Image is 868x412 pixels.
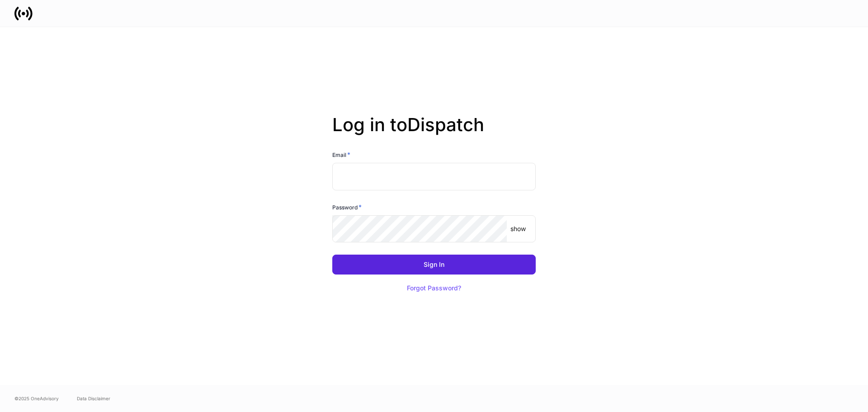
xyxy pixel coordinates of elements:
[332,255,536,275] button: Sign In
[332,203,362,212] h6: Password
[510,224,526,233] p: show
[424,261,444,268] div: Sign In
[407,285,461,291] div: Forgot Password?
[332,114,536,150] h2: Log in to Dispatch
[14,395,59,402] span: © 2025 OneAdvisory
[77,395,110,402] a: Data Disclaimer
[332,150,350,159] h6: Email
[396,278,472,298] button: Forgot Password?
